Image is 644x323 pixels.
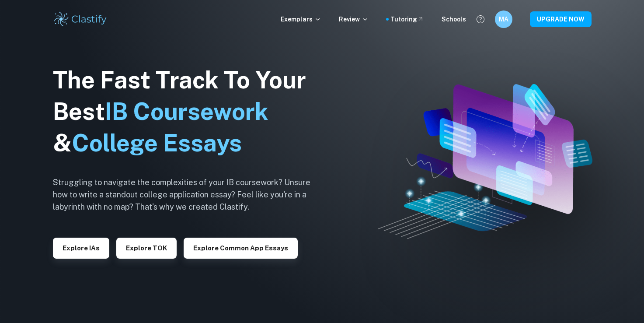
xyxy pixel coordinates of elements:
[53,176,324,213] h6: Struggling to navigate the complexities of your IB coursework? Unsure how to write a standout col...
[53,64,324,159] h1: The Fast Track To Your Best &
[390,14,424,24] a: Tutoring
[339,14,369,24] p: Review
[53,238,109,259] button: Explore IAs
[116,243,177,252] a: Explore TOK
[378,84,592,239] img: Clastify hero
[184,243,298,252] a: Explore Common App essays
[281,14,321,24] p: Exemplars
[72,129,242,157] span: College Essays
[498,14,508,24] h6: MA
[116,238,177,259] button: Explore TOK
[53,11,108,28] img: Clastify logo
[495,11,512,28] button: MA
[473,12,488,27] button: Help and Feedback
[105,98,268,125] span: IB Coursework
[53,243,109,252] a: Explore IAs
[442,14,466,24] a: Schools
[530,11,592,27] button: UPGRADE NOW
[184,238,298,259] button: Explore Common App essays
